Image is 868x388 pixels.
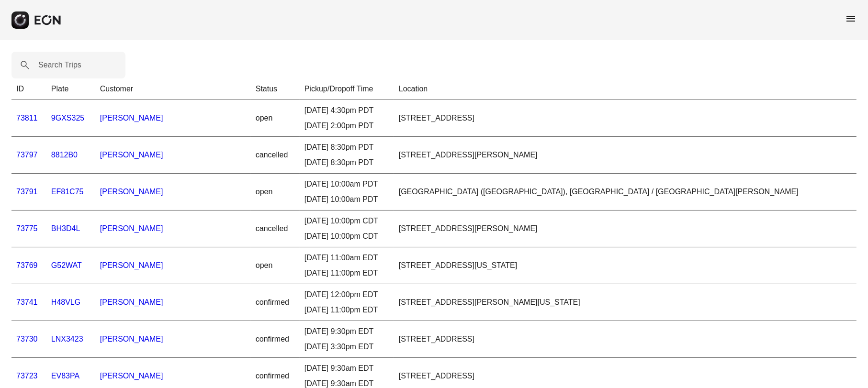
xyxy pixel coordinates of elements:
[100,298,163,306] a: [PERSON_NAME]
[51,188,84,196] a: EF81C75
[251,321,300,358] td: confirmed
[304,304,389,316] div: [DATE] 11:00pm EDT
[304,178,389,190] div: [DATE] 10:00am PDT
[51,261,82,269] a: G52WAT
[394,211,857,247] td: [STREET_ADDRESS][PERSON_NAME]
[100,224,163,233] a: [PERSON_NAME]
[11,78,46,100] th: ID
[51,114,84,122] a: 9GXS325
[38,59,81,71] label: Search Trips
[304,252,389,264] div: [DATE] 11:00am EDT
[100,335,163,343] a: [PERSON_NAME]
[300,78,394,100] th: Pickup/Dropoff Time
[304,157,389,168] div: [DATE] 8:30pm PDT
[16,335,38,343] a: 73730
[251,137,300,174] td: cancelled
[16,224,38,233] a: 73775
[46,78,95,100] th: Plate
[304,215,389,227] div: [DATE] 10:00pm CDT
[51,298,80,306] a: H48VLG
[304,267,389,279] div: [DATE] 11:00pm EDT
[845,13,857,24] span: menu
[394,100,857,137] td: [STREET_ADDRESS]
[251,174,300,211] td: open
[51,151,78,159] a: 8812B0
[304,105,389,116] div: [DATE] 4:30pm PDT
[304,120,389,132] div: [DATE] 2:00pm PDT
[100,372,163,380] a: [PERSON_NAME]
[16,114,38,122] a: 73811
[251,284,300,321] td: confirmed
[394,174,857,211] td: [GEOGRAPHIC_DATA] ([GEOGRAPHIC_DATA]), [GEOGRAPHIC_DATA] / [GEOGRAPHIC_DATA][PERSON_NAME]
[304,289,389,300] div: [DATE] 12:00pm EDT
[16,372,38,380] a: 73723
[51,335,83,343] a: LNX3423
[304,142,389,153] div: [DATE] 8:30pm PDT
[16,298,38,306] a: 73741
[100,261,163,269] a: [PERSON_NAME]
[16,188,38,196] a: 73791
[394,247,857,284] td: [STREET_ADDRESS][US_STATE]
[51,224,80,233] a: BH3D4L
[304,341,389,353] div: [DATE] 3:30pm EDT
[304,326,389,337] div: [DATE] 9:30pm EDT
[51,372,79,380] a: EV83PA
[100,188,163,196] a: [PERSON_NAME]
[394,321,857,358] td: [STREET_ADDRESS]
[100,114,163,122] a: [PERSON_NAME]
[16,151,38,159] a: 73797
[16,261,38,269] a: 73769
[251,211,300,247] td: cancelled
[304,363,389,374] div: [DATE] 9:30am EDT
[394,137,857,174] td: [STREET_ADDRESS][PERSON_NAME]
[394,284,857,321] td: [STREET_ADDRESS][PERSON_NAME][US_STATE]
[251,247,300,284] td: open
[304,231,389,242] div: [DATE] 10:00pm CDT
[251,78,300,100] th: Status
[95,78,251,100] th: Customer
[394,78,857,100] th: Location
[100,151,163,159] a: [PERSON_NAME]
[251,100,300,137] td: open
[304,194,389,205] div: [DATE] 10:00am PDT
